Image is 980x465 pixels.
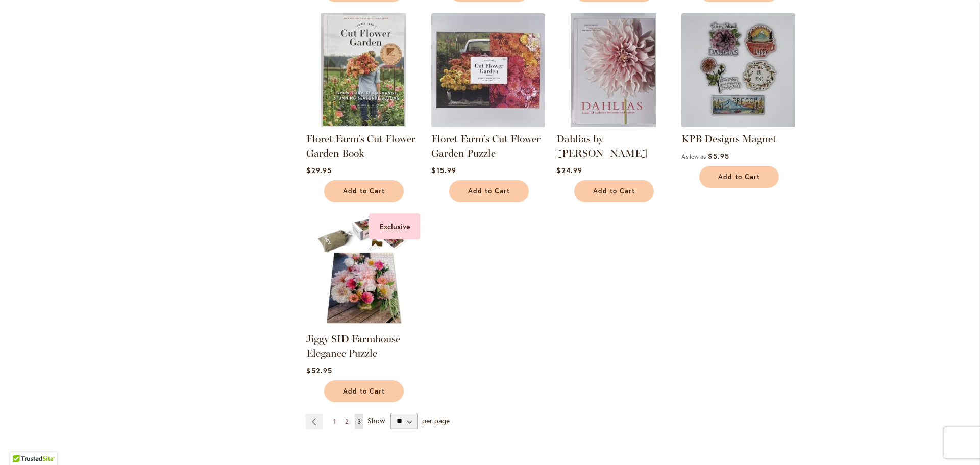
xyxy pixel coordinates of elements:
a: Dahlias by [PERSON_NAME] [556,133,647,159]
iframe: Launch Accessibility Center [8,429,36,457]
span: Add to Cart [343,387,385,396]
span: 3 [357,418,361,425]
span: Add to Cart [468,187,510,195]
a: Floret Farm's Cut Flower Garden Puzzle - FRONT [431,119,545,129]
span: 1 [333,418,336,425]
a: 2 [342,414,351,429]
span: As low as [681,153,706,160]
span: 2 [345,418,348,425]
img: Floret Farm's Cut Flower Garden Book - FRONT [306,13,420,127]
img: Floret Farm's Cut Flower Garden Puzzle - FRONT [431,13,545,127]
button: Add to Cart [574,180,654,202]
span: per page [422,415,450,425]
button: Add to Cart [699,166,779,188]
img: KPB Designs Magnet [681,13,795,127]
img: Jiggy SID Farmhouse Elegance Puzzle [306,213,420,327]
button: Add to Cart [324,380,404,402]
a: KPB Designs Magnet [681,133,776,145]
img: Dahlias by Naomi Slade - FRONT [556,13,670,127]
a: Dahlias by Naomi Slade - FRONT [556,119,670,129]
a: Floret Farm's Cut Flower Garden Book - FRONT [306,119,420,129]
span: $5.95 [708,151,729,161]
div: Exclusive [369,213,420,239]
button: Add to Cart [324,180,404,202]
a: Jiggy SID Farmhouse Elegance Puzzle [306,333,400,359]
span: Add to Cart [718,173,760,181]
a: 1 [331,414,338,429]
span: $24.99 [556,165,582,175]
span: $29.95 [306,165,331,175]
button: Add to Cart [449,180,529,202]
span: Add to Cart [343,187,385,195]
a: Floret Farm's Cut Flower Garden Puzzle [431,133,541,159]
a: KPB Designs Magnet [681,119,795,129]
span: Show [367,415,385,425]
a: Jiggy SID Farmhouse Elegance Puzzle Exclusive [306,320,420,329]
span: Add to Cart [593,187,635,195]
span: $52.95 [306,365,332,375]
a: Floret Farm's Cut Flower Garden Book [306,133,415,159]
span: $15.99 [431,165,456,175]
